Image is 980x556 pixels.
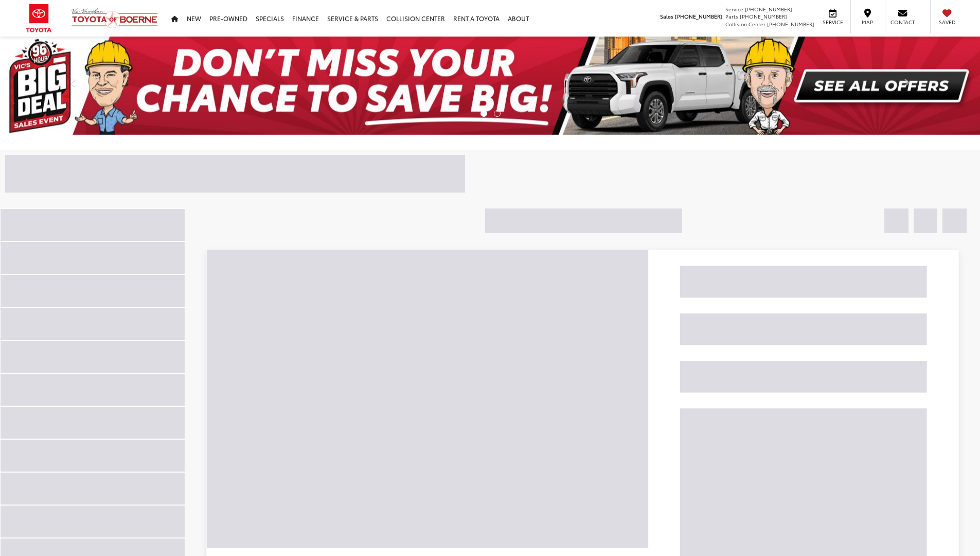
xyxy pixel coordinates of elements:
[767,20,814,28] span: [PHONE_NUMBER]
[725,5,743,13] span: Service
[725,20,765,28] span: Collision Center
[71,8,158,29] img: Vic Vaughan Toyota of Boerne
[936,19,958,26] span: Saved
[725,12,738,20] span: Parts
[821,19,844,26] span: Service
[856,19,879,26] span: Map
[740,12,787,20] span: [PHONE_NUMBER]
[890,19,915,26] span: Contact
[660,12,673,20] span: Sales
[675,12,722,20] span: [PHONE_NUMBER]
[745,5,792,13] span: [PHONE_NUMBER]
